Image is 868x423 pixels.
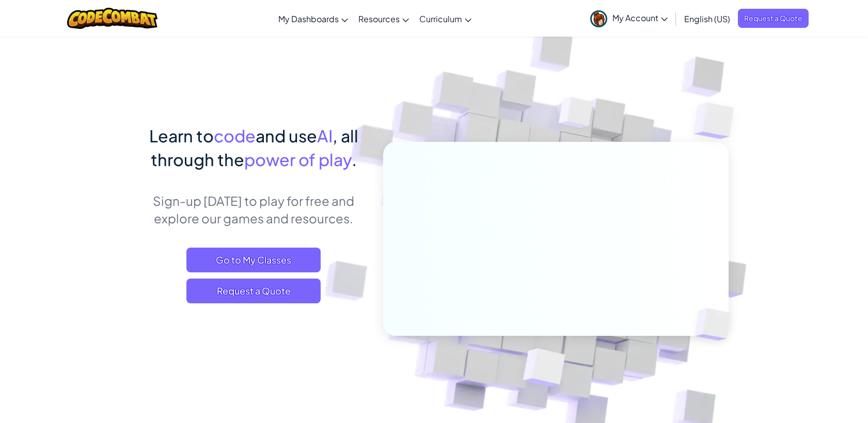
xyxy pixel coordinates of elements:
[149,125,214,146] span: Learn to
[186,248,321,272] a: Go to My Classes
[273,5,353,32] a: My Dashboards
[684,13,730,24] span: English (US)
[358,13,400,24] span: Resources
[585,2,673,35] a: My Account
[214,125,256,146] span: code
[244,149,352,170] span: power of play
[679,5,735,32] a: English (US)
[414,5,477,32] a: Curriculum
[140,192,368,227] p: Sign-up [DATE] to play for free and explore our games and resources.
[539,77,613,154] img: Overlap cubes
[317,125,333,146] span: AI
[353,5,414,32] a: Resources
[186,279,321,303] a: Request a Quote
[278,13,339,24] span: My Dashboards
[67,8,157,29] img: CodeCombat logo
[497,327,590,412] img: Overlap cubes
[419,13,462,24] span: Curriculum
[738,9,809,28] a: Request a Quote
[612,12,668,23] span: My Account
[677,287,755,362] img: Overlap cubes
[352,149,357,170] span: .
[256,125,317,146] span: and use
[673,77,763,165] img: Overlap cubes
[590,10,607,27] img: avatar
